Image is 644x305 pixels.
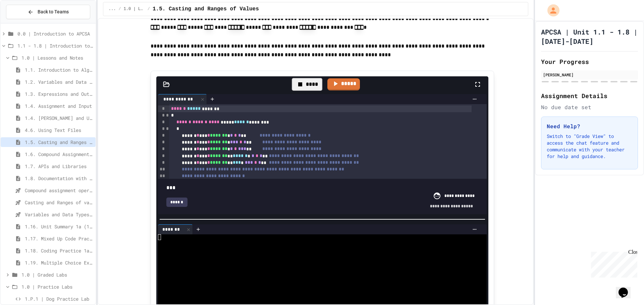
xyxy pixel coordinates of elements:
[6,5,90,19] button: Back to Teams
[616,278,637,298] iframe: chat widget
[25,151,93,158] span: 1.6. Compound Assignment Operators
[25,127,93,134] span: 4.6. Using Text Files
[25,66,93,73] span: 1.1. Introduction to Algorithms, Programming, and Compilers
[547,133,632,160] p: Switch to "Grade View" to access the chat feature and communicate with your teacher for help and ...
[25,102,93,109] span: 1.4. Assignment and Input
[588,249,637,278] iframe: chat widget
[17,30,93,37] span: 0.0 | Introduction to APCSA
[109,6,116,12] span: ...
[38,8,69,15] span: Back to Teams
[148,6,150,12] span: /
[541,103,638,111] div: No due date set
[25,78,93,85] span: 1.2. Variables and Data Types
[541,27,638,46] h1: APCSA | Unit 1.1 - 1.8 | [DATE]-[DATE]
[3,3,46,43] div: Chat with us now!Close
[124,6,145,12] span: 1.0 | Lessons and Notes
[25,163,93,170] span: 1.7. APIs and Libraries
[541,91,638,100] h2: Assignment Details
[25,223,93,230] span: 1.16. Unit Summary 1a (1.1-1.6)
[153,5,259,13] span: 1.5. Casting and Ranges of Values
[25,90,93,97] span: 1.3. Expressions and Output [New]
[21,271,93,278] span: 1.0 | Graded Labs
[25,295,93,302] span: 1.P.1 | Dog Practice Lab
[21,283,93,290] span: 1.0 | Practice Labs
[118,6,121,12] span: /
[543,72,636,78] div: [PERSON_NAME]
[25,211,93,218] span: Variables and Data Types - Quiz
[25,187,93,194] span: Compound assignment operators - Quiz
[540,3,561,18] div: My Account
[25,259,93,266] span: 1.19. Multiple Choice Exercises for Unit 1a (1.1-1.6)
[25,175,93,182] span: 1.8. Documentation with Comments and Preconditions
[25,139,93,146] span: 1.5. Casting and Ranges of Values
[25,247,93,254] span: 1.18. Coding Practice 1a (1.1-1.6)
[25,235,93,242] span: 1.17. Mixed Up Code Practice 1.1-1.6
[21,54,93,61] span: 1.0 | Lessons and Notes
[25,115,93,122] span: 1.4. [PERSON_NAME] and User Input
[25,199,93,206] span: Casting and Ranges of variables - Quiz
[541,57,638,66] h2: Your Progress
[17,42,93,49] span: 1.1 - 1.8 | Introduction to Java
[547,122,632,130] h3: Need Help?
